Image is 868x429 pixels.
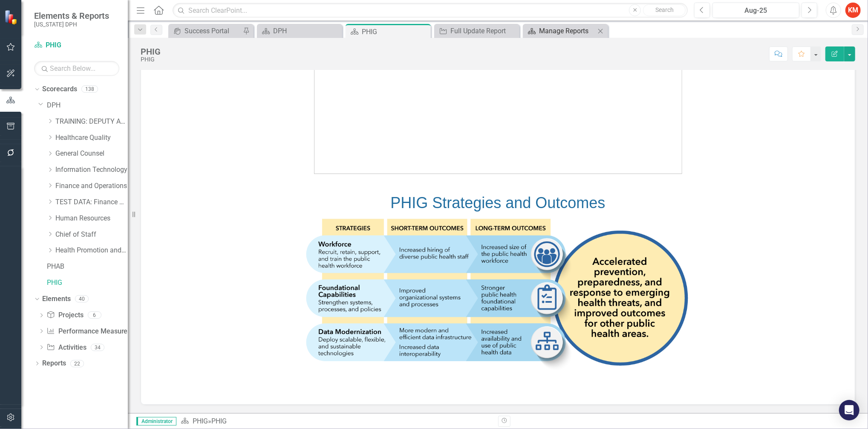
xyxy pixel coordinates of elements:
[4,10,19,25] img: ClearPoint Strategy
[55,246,128,255] a: Health Promotion and Services
[715,6,796,16] div: Aug-25
[136,417,176,426] span: Administrator
[643,4,686,16] button: Search
[75,296,89,303] div: 40
[185,26,241,36] div: Success Portal
[55,149,128,159] a: General Counsel
[42,294,71,304] a: Elements
[173,3,688,18] input: Search ClearPoint...
[55,214,128,223] a: Human Resources
[47,262,128,272] a: PHAB
[88,312,101,319] div: 6
[55,181,128,191] a: Finance and Operations
[436,26,517,36] a: Full Update Report
[70,360,84,367] div: 22
[55,117,128,127] a: TRAINING: DEPUTY AREA
[46,310,83,320] a: Projects
[55,230,128,240] a: Chief of Staff
[81,86,98,93] div: 138
[450,26,517,36] div: Full Update Report
[42,84,77,94] a: Scorecards
[55,133,128,143] a: Healthcare Quality
[273,26,340,36] div: DPH
[34,61,119,76] input: Search Below...
[55,165,128,175] a: Information Technology
[539,26,595,36] div: Manage Reports
[141,47,161,56] div: PHIG
[655,6,674,13] span: Search
[34,11,109,21] span: Elements & Reports
[845,3,861,18] button: KM
[712,3,799,18] button: Aug-25
[55,197,128,207] a: TEST DATA: Finance and Operations (Copy)
[193,417,208,425] a: PHIG
[839,400,859,420] div: Open Intercom Messenger
[170,26,241,36] a: Success Portal
[259,26,340,36] a: DPH
[46,343,86,353] a: Activities
[181,417,492,426] div: »
[34,21,109,28] small: [US_STATE] DPH
[525,26,595,36] a: Manage Reports
[47,101,128,110] a: DPH
[34,41,119,50] a: PHIG
[91,344,104,351] div: 34
[141,56,161,63] div: PHIG
[46,327,131,336] a: Performance Measures
[211,417,227,425] div: PHIG
[42,359,66,368] a: Reports
[314,16,682,174] img: mceclip0%20v4.png
[362,26,429,37] div: PHIG
[390,194,605,212] span: PHIG Strategies and Outcomes
[304,217,692,372] img: Public Health Infrastructure Grant | Public Health Infrastructure Grant | CDC
[47,278,128,288] a: PHIG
